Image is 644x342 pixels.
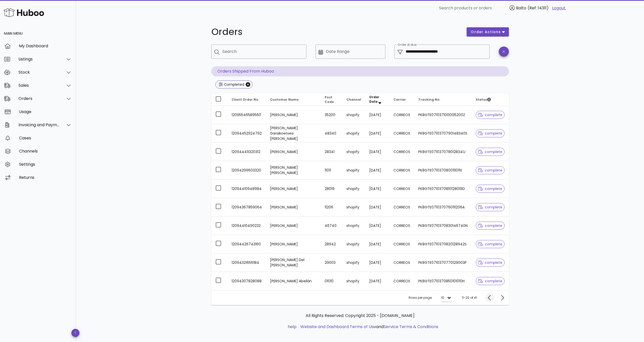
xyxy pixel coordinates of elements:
[365,235,389,253] td: [DATE]
[321,235,343,253] td: 28942
[414,217,472,235] td: PK8GTE0710370830146740N
[227,272,266,290] td: 12094307828088
[389,180,414,198] td: CORREOS
[342,106,365,124] td: shopify
[18,70,60,75] div: Stock
[18,83,60,88] div: Sales
[215,313,505,319] p: All Rights Reserved. Copyright 2025 - [DOMAIN_NAME]
[441,294,452,302] div: 10Rows per page:
[528,5,549,11] span: (Ref: 14311)
[389,253,414,272] td: CORREOS
[325,95,334,104] span: Post Code
[418,97,441,102] span: Tracking No.
[227,124,266,143] td: 12094452924792
[414,253,472,272] td: PK8GTE0710370770129003P
[266,235,321,253] td: [PERSON_NAME]
[321,180,343,198] td: 28019
[266,161,321,180] td: [PERSON_NAME] [PERSON_NAME]
[389,217,414,235] td: CORREOS
[389,106,414,124] td: CORREOS
[389,235,414,253] td: CORREOS
[414,272,472,290] td: PK8GTE0710370850101010H
[227,198,266,217] td: 12094367859064
[223,82,244,87] div: Completed
[342,161,365,180] td: shopify
[227,217,266,235] td: 12094410490232
[321,94,343,106] th: Post Code
[342,253,365,272] td: shopify
[288,324,297,330] a: help
[300,324,376,330] a: Website and Dashboard Terms of Use
[266,253,321,272] td: [PERSON_NAME] Del [PERSON_NAME]
[365,217,389,235] td: [DATE]
[414,180,472,198] td: PK8GTE0710370810128019D
[365,143,389,161] td: [DATE]
[18,57,60,61] div: Listings
[232,97,259,102] span: Client Order No.
[471,29,501,35] span: order actions
[342,235,365,253] td: shopify
[365,106,389,124] td: [DATE]
[4,7,44,18] img: Huboo Logo
[299,324,438,330] li: and
[321,161,343,180] td: 11011
[384,324,438,330] a: Service Terms & Conditions
[19,109,72,114] div: Usage
[478,150,503,154] span: complete
[227,180,266,198] td: 12094410948984
[321,198,343,217] td: 11206
[365,180,389,198] td: [DATE]
[478,205,503,209] span: complete
[414,235,472,253] td: PK8GTE0710370820128942S
[266,106,321,124] td: [PERSON_NAME]
[321,106,343,124] td: 35200
[498,293,507,302] button: Next page
[19,149,72,154] div: Channels
[19,136,72,140] div: Cases
[389,143,414,161] td: CORREOS
[441,295,444,300] div: 10
[478,279,503,283] span: complete
[342,217,365,235] td: shopify
[321,272,343,290] td: 01010
[18,96,60,101] div: Orders
[342,124,365,143] td: shopify
[478,187,503,190] span: complete
[211,66,509,76] p: Orders Shipped From Huboo
[478,168,503,172] span: complete
[389,272,414,290] td: CORREOS
[393,97,406,102] span: Carrier
[478,242,503,246] span: complete
[478,261,503,264] span: complete
[266,180,321,198] td: [PERSON_NAME]
[552,5,566,11] a: Logout
[369,95,379,104] span: Order Date
[472,94,509,106] th: Status
[342,180,365,198] td: shopify
[266,94,321,106] th: Customer Name
[365,253,389,272] td: [DATE]
[227,235,266,253] td: 12094426743160
[342,143,365,161] td: shopify
[227,143,266,161] td: 12094449320312
[467,27,509,36] button: order actions
[19,162,72,167] div: Settings
[365,161,389,180] td: [DATE]
[342,198,365,217] td: shopify
[266,198,321,217] td: [PERSON_NAME]
[462,295,477,300] div: 11-20 of 41
[409,290,452,305] div: Rows per page:
[365,272,389,290] td: [DATE]
[266,272,321,290] td: [PERSON_NAME] Abellán
[485,293,494,302] button: Previous page
[266,143,321,161] td: [PERSON_NAME]
[414,106,472,124] td: PK8GTE0710371000135200Z
[478,132,503,135] span: complete
[227,106,266,124] td: 12095546589560
[476,97,491,102] span: Status
[321,124,343,143] td: 48340
[266,124,321,143] td: [PERSON_NAME] Garaikoetxea [PERSON_NAME]
[18,122,60,127] div: Invoicing and Payments
[270,97,299,102] span: Customer Name
[365,198,389,217] td: [DATE]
